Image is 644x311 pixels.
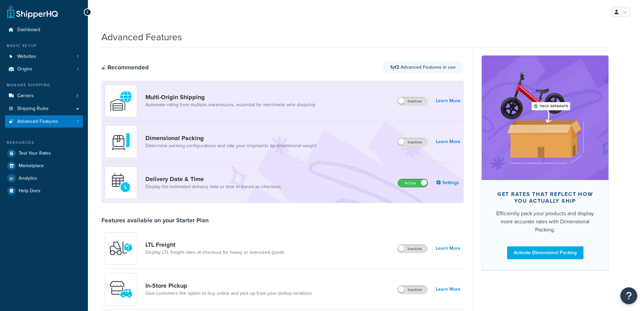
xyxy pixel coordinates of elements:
[436,178,460,187] a: Settings
[17,119,58,125] span: Advanced Features
[620,287,637,304] button: Open Resource Center
[145,93,315,101] a: Multi-Origin Shipping
[398,179,428,187] label: Active
[507,246,583,259] a: Activate Dimensional Packing
[436,137,460,147] a: Learn More
[145,142,316,149] a: Determine packing configurations and rate your shipments by dimensional weight
[17,106,49,112] span: Shipping Rules
[77,119,78,125] span: 1
[109,277,133,301] img: wfgcfpwTIucLEAAAAASUVORK5CYII=
[5,172,83,184] a: Analytics
[5,115,83,128] a: Advanced Features1
[390,64,456,71] span: Advanced Features in use
[145,175,282,183] a: Delivery Date & Time
[145,282,312,289] a: In-Store Pickup
[19,188,41,194] span: Help Docs
[493,209,598,234] div: Efficiently pack your products and display more accurate rates with Dimensional Packing.
[145,183,282,190] a: Display the estimated delivery date or time in transit as checkout.
[77,54,78,60] span: 1
[5,50,83,63] li: Websites
[5,140,83,146] div: Resources
[5,63,83,75] li: Origins
[398,138,427,146] label: Inactive
[5,63,83,75] a: Origins1
[109,130,133,154] img: DTVBYsAAAAAASUVORK5CYII=
[19,151,51,156] span: Test Your Rates
[101,30,182,44] h1: Advanced Features
[5,185,83,197] a: Help Docs
[17,66,32,72] span: Origins
[493,191,598,204] div: Get rates that reflect how you actually ship
[5,82,83,88] div: Manage Shipping
[19,163,44,169] span: Marketplace
[5,90,83,102] li: Carriers
[436,244,460,253] a: Learn More
[5,160,83,172] a: Marketplace
[5,50,83,63] a: Websites1
[398,97,427,105] label: Inactive
[101,64,149,71] div: Recommended
[390,64,399,71] strong: 1 of 2
[398,286,427,294] label: Inactive
[19,176,37,181] span: Analytics
[436,285,460,294] a: Learn More
[145,134,316,142] a: Dimensional Packing
[5,115,83,128] li: Advanced Features
[436,96,460,106] a: Learn More
[109,171,133,195] img: gfkeb5ejjkALwAAAABJRU5ErkJggg==
[5,90,83,102] a: Carriers3
[398,245,427,253] label: Inactive
[145,241,285,248] a: LTL Freight
[77,66,78,72] span: 1
[17,27,40,33] span: Dashboard
[5,24,83,36] a: Dashboard
[145,102,315,108] a: Automate rating from multiple warehouses, essential for merchants who dropship
[492,66,598,170] img: feature-image-dim-d40ad3071a2b3c8e08177464837368e35600d3c5e73b18a22c1e4bb210dc32ac.png
[145,290,312,297] a: Give customers the option to buy online and pick up from your pickup locations
[17,54,36,60] span: Websites
[101,217,209,224] div: Features available on your Starter Plan
[109,237,133,260] img: y79ZsPf0fXUFUhFXDzUgf+ktZg5F2+ohG75+v3d2s1D9TjoU8PiyCIluIjV41seZevKCRuEjTPPOKHJsQcmKCXGdfprl3L4q7...
[17,93,34,99] span: Carriers
[76,93,78,99] span: 3
[109,89,133,113] img: WatD5o0RtDAAAAAElFTkSuQmCC
[145,249,285,256] a: Display LTL freight rates at checkout for heavy or oversized goods
[5,147,83,159] a: Test Your Rates
[5,43,83,49] div: Basic Setup
[5,103,83,115] a: Shipping Rules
